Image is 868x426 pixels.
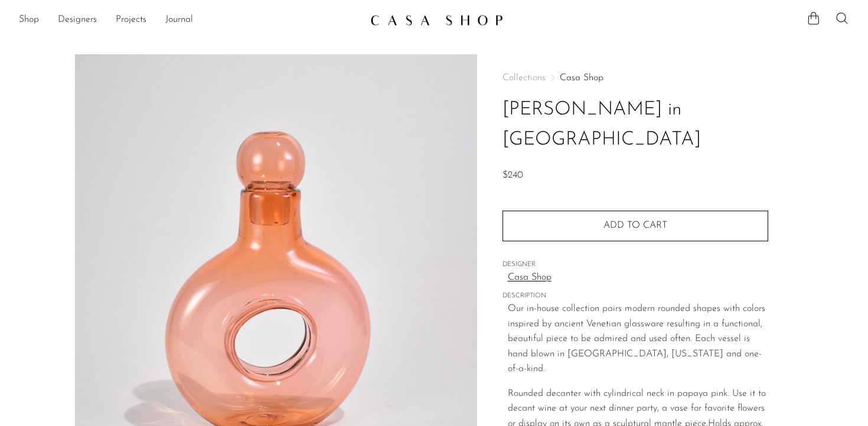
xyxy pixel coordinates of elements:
ul: NEW HEADER MENU [19,10,361,30]
nav: Breadcrumbs [502,73,768,83]
h1: [PERSON_NAME] in [GEOGRAPHIC_DATA] [502,95,768,155]
a: Shop [19,12,39,28]
span: $240 [502,171,523,180]
a: Designers [58,12,97,28]
a: Projects [116,12,146,28]
span: DESIGNER [502,260,768,270]
span: Add to cart [603,221,667,230]
a: Casa Shop [560,73,603,83]
a: Journal [165,12,193,28]
a: Casa Shop [508,270,768,286]
nav: Desktop navigation [19,10,361,30]
span: Collections [502,73,546,83]
p: Our in-house collection pairs modern rounded shapes with colors inspired by ancient Venetian glas... [508,302,768,377]
span: DESCRIPTION [502,291,768,302]
button: Add to cart [502,211,768,241]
